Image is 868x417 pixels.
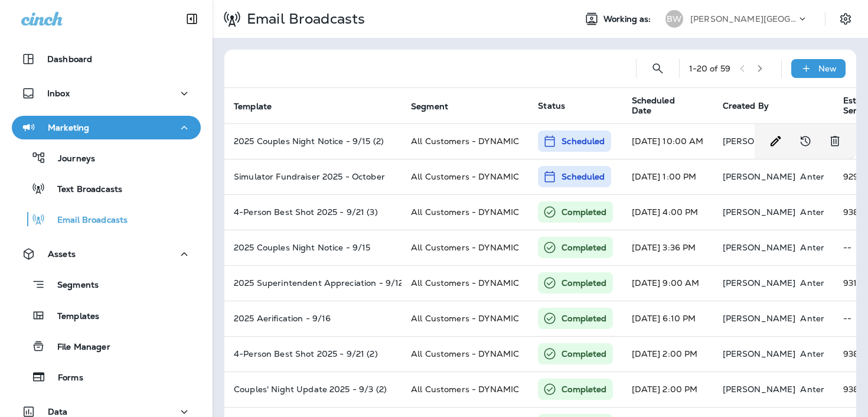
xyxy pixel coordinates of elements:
button: Assets [12,242,201,266]
p: Scheduled [562,171,605,183]
p: New [818,64,837,73]
button: File Manager [12,334,201,359]
div: 1 - 20 of 59 [689,64,730,73]
p: Assets [48,249,76,259]
span: Status [538,100,565,111]
p: 4-Person Best Shot 2025 - 9/21 (3) [234,207,392,217]
p: [PERSON_NAME] [723,349,796,359]
p: [PERSON_NAME] [723,172,796,181]
td: [DATE] 4:00 PM [622,194,713,230]
div: BW [665,10,683,28]
td: [DATE] 2:00 PM [622,372,713,407]
td: [DATE] 10:00 AM [622,123,713,159]
p: Inbox [47,89,70,98]
p: Couples' Night Update 2025 - 9/3 (2) [234,385,392,394]
p: [PERSON_NAME] [723,314,796,323]
button: Forms [12,364,201,389]
p: Completed [562,312,606,324]
span: Scheduled Date [632,96,709,116]
button: Email Broadcasts [12,207,201,232]
p: 4-Person Best Shot 2025 - 9/21 (2) [234,349,392,359]
span: Template [234,101,287,112]
td: [DATE] 1:00 PM [622,159,713,194]
p: [PERSON_NAME] [723,136,796,146]
p: [PERSON_NAME] [723,243,796,252]
span: Template [234,102,272,112]
span: All Customers - DYNAMIC [411,384,519,395]
p: Data [48,407,68,416]
p: Journeys [46,154,95,165]
span: All Customers - DYNAMIC [411,348,519,359]
p: [PERSON_NAME] [723,278,796,288]
p: 2025 Couples Night Notice - 9/15 [234,243,392,252]
button: View Changelog [794,129,817,153]
span: All Customers - DYNAMIC [411,313,519,324]
button: Text Broadcasts [12,176,201,201]
p: Text Broadcasts [45,184,122,196]
p: [PERSON_NAME] [723,385,796,394]
button: Collapse Sidebar [175,7,208,31]
span: All Customers - DYNAMIC [411,278,519,288]
p: Anter [800,385,824,394]
p: Anter [800,172,824,181]
p: 2025 Couples Night Notice - 9/15 (2) [234,136,392,146]
p: Anter [800,243,824,252]
p: Completed [562,348,606,360]
p: Email Broadcasts [45,215,128,226]
td: [DATE] 9:00 AM [622,265,713,301]
td: [DATE] 6:10 PM [622,301,713,336]
button: Delete Broadcast [823,129,847,153]
p: File Manager [45,342,110,353]
p: [PERSON_NAME] [723,207,796,217]
button: Settings [835,8,856,30]
p: 2025 Aerification - 9/16 [234,314,392,323]
button: Segments [12,272,201,297]
button: Inbox [12,82,201,105]
p: Completed [562,206,606,218]
td: [DATE] 2:00 PM [622,336,713,372]
p: Completed [562,383,606,395]
button: Templates [12,303,201,328]
td: [DATE] 3:36 PM [622,230,713,265]
button: Journeys [12,145,201,170]
span: All Customers - DYNAMIC [411,136,519,146]
span: Scheduled Date [632,96,693,116]
span: Segment [411,102,448,112]
p: Anter [800,314,824,323]
p: Anter [800,278,824,288]
p: [PERSON_NAME][GEOGRAPHIC_DATA][PERSON_NAME] [690,14,797,24]
button: Search Email Broadcasts [646,57,670,80]
p: Simulator Fundraiser 2025 - October [234,172,392,181]
p: Completed [562,242,606,253]
button: Marketing [12,116,201,139]
button: Dashboard [12,47,201,71]
p: Anter [800,207,824,217]
p: Anter [800,349,824,359]
p: Completed [562,277,606,289]
span: All Customers - DYNAMIC [411,171,519,182]
p: Scheduled [562,135,605,147]
span: Segment [411,101,464,112]
span: Created By [723,100,769,111]
span: Working as: [603,14,654,24]
button: Edit Broadcast [764,129,788,153]
span: All Customers - DYNAMIC [411,242,519,253]
p: Marketing [48,123,89,132]
span: All Customers - DYNAMIC [411,207,519,217]
p: Forms [46,373,83,384]
p: Templates [45,311,99,322]
p: 2025 Superintendent Appreciation - 9/12 [234,278,392,288]
p: Email Broadcasts [242,10,365,28]
p: Dashboard [47,54,92,64]
p: Segments [45,280,99,292]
